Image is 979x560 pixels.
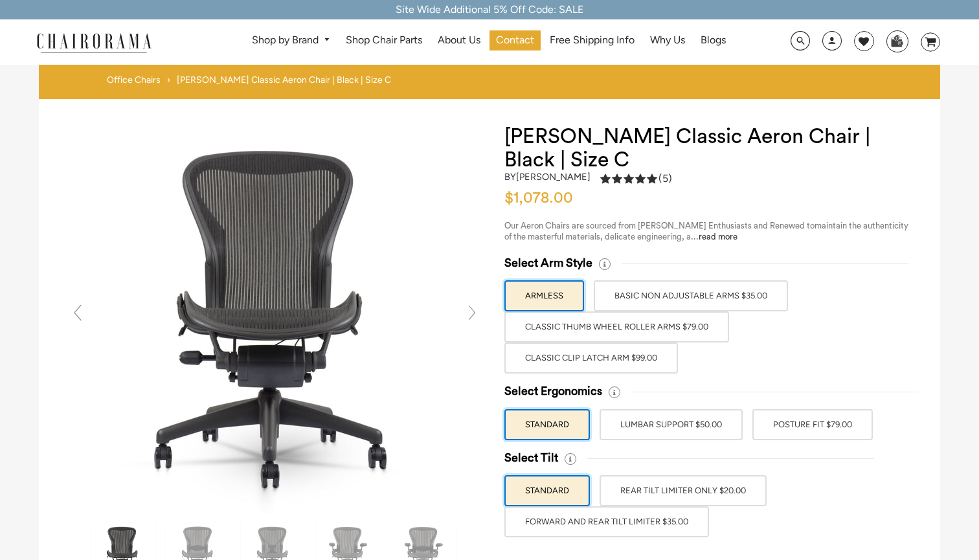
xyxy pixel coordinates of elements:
[600,172,672,189] a: 5.0 rating (5 votes)
[489,30,541,50] a: Contact
[346,34,422,47] span: Shop Chair Parts
[80,125,469,513] img: Herman Miller Classic Aeron Chair | Black | Size C - chairorama
[752,409,873,440] label: POSTURE FIT $79.00
[694,30,732,50] a: Blogs
[594,280,788,311] label: BASIC NON ADJUSTABLE ARMS $35.00
[245,30,337,50] a: Shop by Brand
[600,409,743,440] label: LUMBAR SUPPORT $50.00
[650,34,685,47] span: Why Us
[658,172,672,186] span: (5)
[496,34,534,47] span: Contact
[550,34,635,47] span: Free Shipping Info
[504,342,678,374] label: Classic Clip Latch Arm $99.00
[504,190,580,206] span: $1,078.00
[701,34,726,47] span: Blogs
[504,409,590,440] label: STANDARD
[504,475,590,506] label: STANDARD
[504,280,584,311] label: ARMLESS
[214,30,763,54] nav: DesktopNavigation
[504,311,729,342] label: Classic Thumb Wheel Roller Arms $79.00
[699,232,737,241] a: read more
[504,125,914,172] h1: [PERSON_NAME] Classic Aeron Chair | Black | Size C
[600,172,672,185] div: 5.0 rating (5 votes)
[516,171,591,183] a: [PERSON_NAME]
[431,30,487,50] a: About Us
[504,172,591,183] h2: by
[438,34,480,47] span: About Us
[339,30,429,50] a: Shop Chair Parts
[107,74,396,93] nav: breadcrumbs
[644,30,692,50] a: Why Us
[504,384,602,399] span: Select Ergonomics
[887,31,907,50] img: WhatsApp_Image_2024-07-12_at_16.23.01.webp
[504,221,815,230] span: Our Aeron Chairs are sourced from [PERSON_NAME] Enthusiasts and Renewed to
[167,74,170,86] span: ›
[543,30,641,50] a: Free Shipping Info
[504,506,709,537] label: FORWARD AND REAR TILT LIMITER $35.00
[177,74,391,86] span: [PERSON_NAME] Classic Aeron Chair | Black | Size C
[504,451,558,465] span: Select Tilt
[29,31,159,54] img: chairorama
[600,475,767,506] label: REAR TILT LIMITER ONLY $20.00
[80,312,469,324] a: Herman Miller Classic Aeron Chair | Black | Size C - chairorama
[107,74,161,86] a: Office Chairs
[504,256,592,271] span: Select Arm Style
